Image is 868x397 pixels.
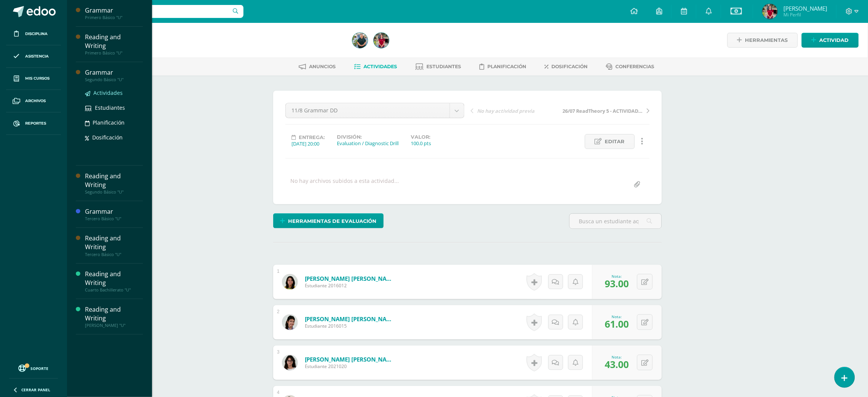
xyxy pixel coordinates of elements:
a: Planificación [480,61,527,73]
a: Herramientas de evaluación [273,213,384,228]
a: Reading and WritingSegundo Básico "U" [85,172,143,195]
div: Reading and Writing [85,33,143,50]
span: 43.00 [605,358,629,371]
span: Actividades [364,64,397,69]
span: 61.00 [605,317,629,330]
span: Actividades [93,89,123,96]
div: Primero Básico "U" [85,50,143,56]
div: 100.0 pts [411,140,431,147]
a: Dosificación [545,61,588,73]
a: Soporte [9,363,58,373]
span: Herramientas de evaluación [288,214,377,228]
span: Planificación [93,119,125,126]
a: Planificación [85,118,143,127]
div: Segundo Básico "U" [85,77,143,82]
span: Herramientas [745,33,788,47]
a: [PERSON_NAME] [PERSON_NAME] [305,315,396,323]
img: 182161ddecf195042ce710af94021bc1.png [282,274,298,290]
div: Tercero Básico "U" [85,252,143,257]
span: Entrega: [299,134,325,140]
a: Herramientas [727,33,798,48]
a: GrammarSegundo Básico "U" [85,68,143,82]
span: 93.00 [605,277,629,290]
span: Actividad [820,33,849,47]
a: Actividades [354,61,397,73]
div: Grammar [85,6,143,15]
a: 11/8 Grammar DD [286,103,464,118]
a: Estudiantes [85,103,143,112]
a: [PERSON_NAME] [PERSON_NAME] [305,355,396,363]
div: Primero Básico 'U' [96,42,343,49]
span: [PERSON_NAME] [783,5,827,12]
span: Mi Perfil [783,11,827,18]
img: 352c638b02aaae08c95ba80ed60c845f.png [762,4,778,19]
div: Cuarto Bachillerato "U" [85,287,143,293]
div: Tercero Básico "U" [85,216,143,221]
div: Evaluation / Diagnostic Drill [337,140,399,147]
a: Reading and WritingPrimero Básico "U" [85,33,143,56]
span: Editar [605,134,625,149]
span: No hay actividad previa [477,107,535,114]
span: Planificación [488,64,527,69]
a: Actividad [802,33,859,48]
span: 11/8 Grammar DD [291,103,444,118]
a: Conferencias [606,61,655,73]
a: Anuncios [299,61,336,73]
a: Reading and Writing[PERSON_NAME] "U" [85,305,143,328]
div: Reading and Writing [85,270,143,287]
div: [DATE] 20:00 [291,140,325,147]
img: 4447a754f8b82caf5a355abd86508926.png [352,33,368,48]
a: Archivos [6,90,61,112]
span: Estudiante 2016015 [305,323,396,329]
a: Estudiantes [416,61,461,73]
span: Mis cursos [25,75,50,82]
span: Reportes [25,120,46,126]
span: 26/07 ReadTheory 5 - ACTIVIDAD CERRADA [563,107,644,114]
span: Estudiante 2021020 [305,363,396,370]
div: Grammar [85,68,143,77]
a: Reportes [6,112,61,135]
span: Dosificación [92,134,123,141]
div: Nota: [605,274,629,279]
div: Reading and Writing [85,305,143,323]
input: Busca un usuario... [72,5,243,18]
span: Cerrar panel [21,387,50,392]
a: Dosificación [85,133,143,142]
a: GrammarPrimero Básico "U" [85,6,143,20]
span: Asistencia [25,53,49,59]
span: Estudiante 2016012 [305,282,396,289]
input: Busca un estudiante aquí... [570,214,661,229]
span: Soporte [31,366,49,371]
h1: Grammar [96,31,343,42]
a: Disciplina [6,23,61,45]
img: 352c638b02aaae08c95ba80ed60c845f.png [374,33,389,48]
img: 94b10c4b23a293ba5b4ad163c522c6ff.png [282,355,298,370]
div: Reading and Writing [85,234,143,251]
span: Disciplina [25,31,48,37]
label: División: [337,134,399,140]
span: Archivos [25,98,46,104]
a: Reading and WritingTercero Básico "U" [85,234,143,257]
span: Estudiantes [95,104,125,111]
span: Estudiantes [427,64,461,69]
div: Nota: [605,354,629,360]
a: Reading and WritingCuarto Bachillerato "U" [85,270,143,293]
span: Dosificación [552,64,588,69]
div: No hay archivos subidos a esta actividad... [290,177,399,192]
a: Actividades [85,88,143,97]
span: Conferencias [616,64,655,69]
div: Reading and Writing [85,172,143,189]
div: [PERSON_NAME] "U" [85,323,143,328]
a: Mis cursos [6,68,61,90]
div: Grammar [85,207,143,216]
a: 26/07 ReadTheory 5 - ACTIVIDAD CERRADA [560,107,650,114]
span: Anuncios [309,64,336,69]
label: Valor: [411,134,431,140]
img: 2a0698b19a4965b32abf07ab1fa2c9b5.png [282,315,298,330]
div: Primero Básico "U" [85,15,143,20]
a: GrammarTercero Básico "U" [85,207,143,221]
a: [PERSON_NAME] [PERSON_NAME] [305,275,396,282]
div: Segundo Básico "U" [85,189,143,195]
div: Nota: [605,314,629,319]
a: Asistencia [6,45,61,68]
